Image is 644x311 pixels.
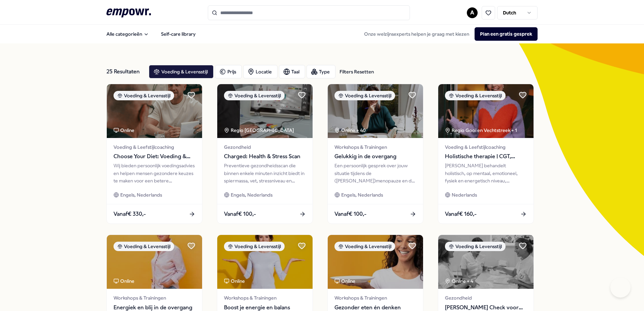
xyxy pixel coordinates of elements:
[445,210,477,218] span: Vanaf € 160,-
[149,65,214,78] button: Voeding & Levensstijl
[107,235,202,289] img: package image
[224,91,285,100] div: Voeding & Levensstijl
[359,27,538,41] div: Onze welzijnsexperts helpen je graag met kiezen
[243,65,278,78] button: Locatie
[445,127,517,134] div: Regio Gooi en Vechtstreek + 1
[224,143,306,151] span: Gezondheid
[334,294,416,302] span: Workshops & Trainingen
[334,162,416,184] div: Een persoonlijk gesprek over jouw situatie tijdens de ([PERSON_NAME])menopauze en de impact op jo...
[231,191,272,199] span: Engels, Nederlands
[340,68,374,75] div: Filters Resetten
[114,162,195,184] div: Wij bieden persoonlijk voedingsadvies en helpen mensen gezondere keuzes te maken voor een betere ...
[106,84,202,224] a: package imageVoeding & LevensstijlOnlineVoeding & LeefstijlcoachingChoose Your Diet: Voeding & di...
[327,84,423,224] a: package imageVoeding & LevensstijlOnline + 40Workshops & TrainingenGelukkig in de overgangEen per...
[224,152,306,161] span: Charged: Health & Stress Scan
[328,235,423,289] img: package image
[114,242,174,251] div: Voeding & Levensstijl
[334,277,355,285] div: Online
[438,235,534,289] img: package image
[328,84,423,138] img: package image
[279,65,305,78] button: Taal
[452,191,477,199] span: Nederlands
[120,191,162,199] span: Engels, Nederlands
[445,294,527,302] span: Gezondheid
[445,242,506,251] div: Voeding & Levensstijl
[106,65,143,78] div: 25 Resultaten
[217,84,313,224] a: package imageVoeding & LevensstijlRegio [GEOGRAPHIC_DATA] GezondheidCharged: Health & Stress Scan...
[224,162,306,184] div: Preventieve gezondheidsscan die binnen enkele minuten inzicht biedt in spiermassa, vet, stressniv...
[467,7,478,18] button: A
[114,143,195,151] span: Voeding & Leefstijlcoaching
[438,84,534,224] a: package imageVoeding & LevensstijlRegio Gooi en Vechtstreek + 1Voeding & LeefstijlcoachingHolisti...
[224,210,256,218] span: Vanaf € 100,-
[610,277,631,298] iframe: Help Scout Beacon - Open
[101,27,154,41] button: Alle categorieën
[445,91,506,100] div: Voeding & Levensstijl
[208,5,410,20] input: Search for products, categories or subcategories
[334,152,416,161] span: Gelukkig in de overgang
[445,277,473,285] div: Online + 4
[224,242,285,251] div: Voeding & Levensstijl
[334,210,366,218] span: Vanaf € 100,-
[156,27,201,41] a: Self-care library
[224,127,295,134] div: Regio [GEOGRAPHIC_DATA]
[215,65,242,78] button: Prijs
[445,143,527,151] span: Voeding & Leefstijlcoaching
[445,162,527,184] div: [PERSON_NAME] behandelt holistisch, op mentaal, emotioneel, fysiek en energetisch niveau, waardoo...
[334,127,366,134] div: Online + 40
[101,27,201,41] nav: Main
[217,84,313,138] img: package image
[334,242,395,251] div: Voeding & Levensstijl
[114,152,195,161] span: Choose Your Diet: Voeding & diëtiek
[114,277,134,285] div: Online
[107,84,202,138] img: package image
[438,84,534,138] img: package image
[114,91,174,100] div: Voeding & Levensstijl
[475,27,538,41] button: Plan een gratis gesprek
[224,294,306,302] span: Workshops & Trainingen
[334,91,395,100] div: Voeding & Levensstijl
[114,294,195,302] span: Workshops & Trainingen
[224,277,245,285] div: Online
[217,235,313,289] img: package image
[334,143,416,151] span: Workshops & Trainingen
[114,127,134,134] div: Online
[114,210,146,218] span: Vanaf € 330,-
[307,65,335,78] button: Type
[445,152,527,161] span: Holistische therapie | CGT, Mindfulness en BodyBreathwork
[341,191,383,199] span: Engels, Nederlands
